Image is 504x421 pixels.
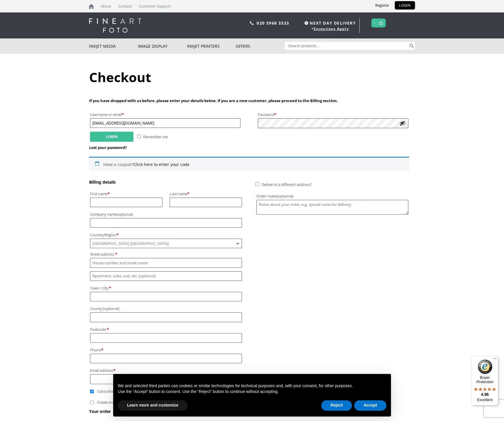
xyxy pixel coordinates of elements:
span: Country/Region [90,239,242,248]
label: First name [90,190,162,197]
span: (optional) [103,306,119,311]
input: House number and street name [90,258,242,267]
p: Buyer Protection [471,375,498,384]
span: (optional) [117,212,133,217]
a: Exceptions Apply [313,26,349,31]
input: Apartment, suite, unit, etc. (optional) [90,271,242,281]
h1: Checkout [89,68,415,86]
button: Login [90,132,133,142]
span: Create an account? [97,400,129,405]
div: Have a coupon? [89,157,409,171]
label: Email address [90,367,242,374]
p: If you have shopped with us before, please enter your details below. If you are a new customer, p... [89,97,409,104]
label: Password [258,111,408,118]
a: Inkjet Media [89,38,138,54]
a: Lost your password? [89,145,127,150]
span: Subscribe to our newsletter [97,389,143,394]
img: time.svg [304,21,308,25]
button: Show password [399,120,406,126]
img: phone.svg [250,21,254,25]
img: basket.svg [379,21,383,25]
h3: Your order [89,409,409,414]
p: We and selected third parties use cookies or similar technologies for technical purposes and, wit... [118,383,386,389]
label: County [90,305,242,312]
label: Last name [170,190,242,197]
label: Town / City [90,284,242,292]
button: Menu [491,356,498,363]
input: Subscribe to our newsletter [90,389,94,393]
input: Deliver to a different address? [255,182,259,186]
label: Postcode [90,326,242,333]
input: Create an account? [90,400,94,404]
h3: Billing details [89,179,243,185]
span: Remember me [143,134,168,139]
input: Search products… [285,42,409,50]
span: (optional) [277,193,293,199]
label: Phone [90,346,242,354]
a: LOGIN [395,1,415,10]
button: Trusted Shops TrustmarkBuyer Protection4.96Excellent [471,356,498,405]
span: NEXT DAY DELIVERY [303,20,356,26]
img: Trusted Shops Trustmark [478,359,492,374]
label: Street address [90,250,242,258]
a: Register [371,1,393,10]
a: Enter your coupon code [134,162,190,167]
label: Country/Region [90,231,242,239]
p: Use the “Accept” button to consent. Use the “Reject” button to continue without accepting. [118,389,386,395]
a: Image Display [138,38,187,54]
button: Accept [354,400,386,411]
a: Offers [236,38,285,54]
button: Reject [321,400,352,411]
a: 020 3968 3333 [257,20,289,26]
img: logo-white.svg [89,18,141,33]
label: Order notes [256,192,408,200]
span: 4.96 [481,392,489,397]
button: Learn more and customize [118,400,187,411]
button: Search [408,42,415,50]
p: Excellent [471,398,498,402]
input: Remember me [137,134,141,138]
label: Username or email [90,111,240,118]
a: 1 [373,19,376,27]
label: Company name [90,211,242,218]
span: United Kingdom (UK) [90,239,242,248]
a: Inkjet Printers [187,38,236,54]
span: Deliver to a different address? [262,182,312,187]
